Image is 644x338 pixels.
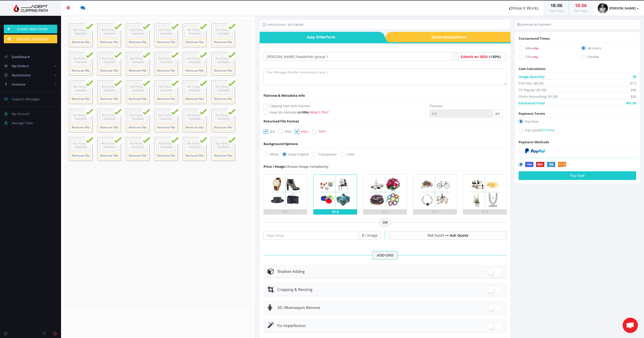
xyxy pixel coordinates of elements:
span: Invoices [12,82,25,87]
span: (+10%) [299,110,309,115]
span: OR [379,218,391,227]
a: Remove File [127,39,148,46]
img: Securely by Stripe [525,162,566,167]
a: Remove File [184,68,205,74]
label: Pay Now [519,119,636,126]
label: Keep My Metadata - [264,110,426,115]
label: White [264,152,279,157]
div: Choose Image Complexity [264,164,328,169]
span: Photo Retouching: ($1.00) [519,94,558,99]
img: PayPal [525,148,545,153]
span: Returned File Format [264,119,299,123]
label: Flatness: [430,103,443,108]
a: (Monthly) [539,128,554,132]
span: Submit w/ NDA [461,54,488,59]
a: Remove File [213,153,233,159]
span: My Account [12,111,30,116]
a: Remove File [99,153,119,159]
a: Remove File [213,39,233,46]
span: Cost Calculation [519,66,546,71]
span: 18 [575,2,580,8]
span: 06 [582,2,587,8]
span: PSD Files: ($0.05) [519,81,544,86]
a: Remove File [184,39,205,46]
a: Create New Order [4,25,57,33]
a: (-15%) [531,54,538,59]
div: $3.5 [413,209,457,214]
a: Remove File [99,39,119,46]
label: PNG [278,129,291,134]
a: Remove File [127,124,148,131]
span: Turnaround Times [519,36,550,41]
small: Your Time [549,9,564,13]
span: $ / Image [359,231,381,240]
a: Quote RequestForm [391,32,510,42]
a: Easy OrderForm [260,32,379,42]
a: Remove File [213,96,233,102]
span: 3D / [277,305,285,310]
span: Shadow Adding [277,269,305,274]
button: Pay Now [519,171,636,180]
span: Payment Methods [519,140,549,144]
a: Remove File [127,68,148,74]
i: Form [326,35,335,39]
span: Image Quantity [519,74,545,79]
span: (-15%) [531,55,538,59]
img: Adept Graphics [4,4,57,12]
a: Remove File [127,96,148,102]
a: Remove File [184,153,205,159]
span: Flatness & Metadata Info [264,93,305,98]
a: Ask Quote [450,233,468,238]
label: Color [340,152,355,157]
i: Form [458,35,467,39]
img: 4.png [418,175,452,209]
label: JPG [264,129,275,134]
span: Easy Order [260,32,379,42]
span: $30 [631,87,636,92]
span: Fix Imperfection [277,323,306,328]
a: Remove File [156,96,176,102]
span: Quotations [12,73,31,77]
span: 18 [550,2,555,8]
a: Submit w/ NDA (+30%) [461,54,501,59]
div: Open chat [623,318,638,333]
span: Price / Image: [264,164,286,169]
label: 24H [519,46,574,52]
label: Transparent [312,152,337,157]
span: CP Regular: ($1.00) [519,87,546,92]
label: Clipping Path with Flatness [264,103,426,108]
a: Remove File [70,68,91,74]
input: Your Price [264,231,359,240]
a: Remove File [156,124,176,131]
a: Remove File [99,96,119,102]
span: Cropping & Resizing [277,287,312,292]
a: Remove File [184,124,205,131]
div: $1.0 [314,209,357,214]
img: 2.png [318,175,353,209]
a: (+15%) [531,46,538,50]
div: Background Options: [264,141,298,146]
a: Remove File [213,68,233,74]
li: Summary & Payment [517,22,551,27]
span: Monthly [540,128,553,132]
small: Our Time [574,9,587,13]
div: $0.5 [264,209,307,214]
span: ADD-ONS [372,251,398,260]
span: PSD ! [301,129,309,134]
span: (+30%) [489,54,501,59]
span: $1.5 [630,81,636,86]
a: Remove File [70,39,91,46]
label: 48 Hours [581,46,636,52]
span: px [492,110,503,117]
span: : [555,2,557,8]
label: Flexible [581,54,636,61]
label: 72H [519,54,574,61]
label: Keep Original [282,152,309,157]
img: 5.png [467,175,502,209]
span: Quote Request [391,32,510,42]
a: How It Works [504,1,544,16]
span: Payment Terms [519,111,545,116]
span: Dashboard [12,54,30,59]
label: Pay Later [519,128,636,134]
a: Remove File [156,39,176,46]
